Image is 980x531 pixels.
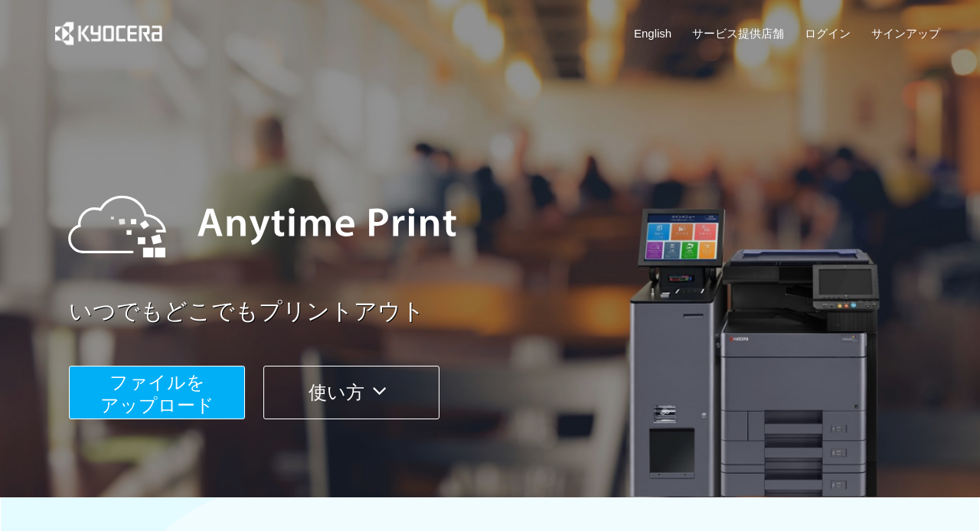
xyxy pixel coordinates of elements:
[263,366,439,419] button: 使い方
[805,25,851,41] a: ログイン
[69,366,245,419] button: ファイルを​​アップロード
[100,372,214,415] span: ファイルを ​​アップロード
[69,295,949,328] a: いつでもどこでもプリントアウト
[692,25,784,41] a: サービス提供店舗
[871,25,940,41] a: サインアップ
[634,25,671,41] a: English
